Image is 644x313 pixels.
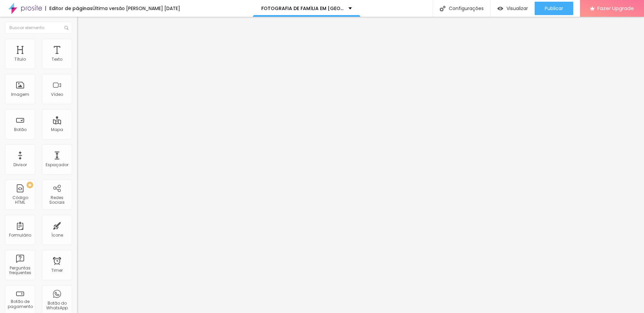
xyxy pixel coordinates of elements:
[51,92,63,97] div: Vídeo
[46,163,68,167] div: Espaçador
[51,268,63,273] div: Timer
[93,6,180,11] div: Última versão [PERSON_NAME] [DATE]
[51,127,63,132] div: Mapa
[45,6,93,11] div: Editor de páginas
[7,266,33,275] div: Perguntas frequentes
[14,57,26,62] div: Título
[7,195,33,205] div: Código HTML
[9,233,31,238] div: Formulário
[491,2,535,15] button: Visualizar
[5,22,72,34] input: Buscar elemento
[440,6,445,11] img: Icone
[44,195,70,205] div: Redes Sociais
[261,6,343,11] p: FOTOGRAFIA DE FAMÍLIA EM [GEOGRAPHIC_DATA]
[51,233,63,238] div: Ícone
[535,2,573,15] button: Publicar
[52,57,62,62] div: Texto
[597,5,634,11] span: Fazer Upgrade
[64,26,68,30] img: Icone
[506,6,528,11] span: Visualizar
[545,6,563,11] span: Publicar
[77,17,644,313] iframe: To enrich screen reader interactions, please activate Accessibility in Grammarly extension settings
[13,163,27,167] div: Divisor
[44,301,70,311] div: Botão do WhatsApp
[11,92,29,97] div: Imagem
[7,299,33,309] div: Botão de pagamento
[14,127,26,132] div: Botão
[497,6,503,11] img: view-1.svg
